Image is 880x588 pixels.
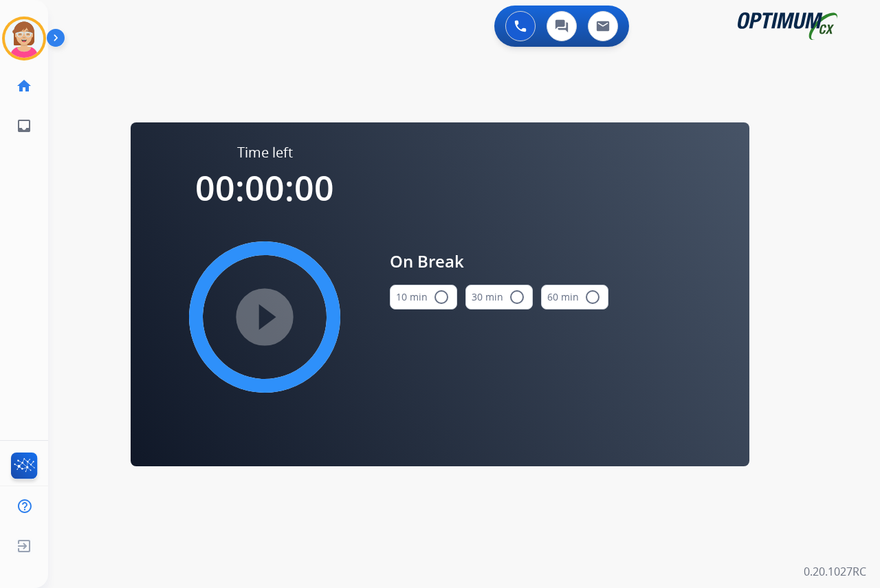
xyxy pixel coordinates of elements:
mat-icon: radio_button_unchecked [433,289,450,305]
img: avatar [5,19,43,58]
p: 0.20.1027RC [804,563,866,580]
mat-icon: radio_button_unchecked [509,289,525,305]
button: 10 min [390,285,457,309]
span: Time left [237,143,293,162]
button: 30 min [465,285,533,309]
mat-icon: radio_button_unchecked [584,289,601,305]
mat-icon: home [16,78,32,94]
span: On Break [390,249,608,274]
mat-icon: inbox [16,118,32,134]
button: 60 min [541,285,608,309]
span: 00:00:00 [195,164,334,211]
